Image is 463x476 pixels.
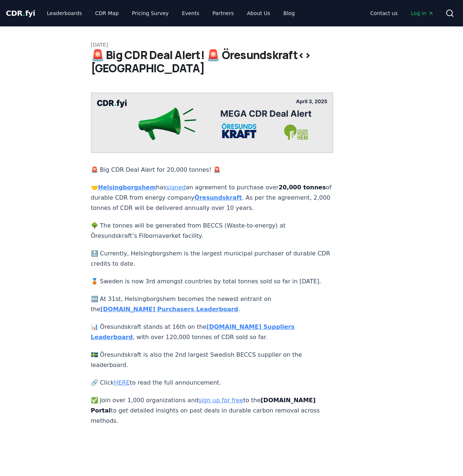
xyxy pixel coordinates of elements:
[91,92,334,153] img: blog post image
[411,10,434,17] span: Log in
[91,378,334,388] p: 🔗 Click to read the full announcement.
[91,221,334,241] p: 🌳 The tonnes will be generated from BECCS (Waste-to-energy) at Öresundskraft’s Filbornaverket fac...
[91,395,334,426] p: ✅ Join over 1,000 organizations and to the to get detailed insights on past deals in durable carb...
[41,7,88,20] a: Leaderboards
[98,184,156,191] a: Helsingborgshem
[6,9,35,18] span: CDR fyi
[23,9,25,18] span: .
[405,7,440,20] a: Log in
[91,48,372,75] h1: 🚨 Big CDR Deal Alert! 🚨 Öresundskraft<>[GEOGRAPHIC_DATA]
[91,276,334,287] p: 🥉 Sweden is now 3rd amongst countries by total tonnes sold so far in [DATE].
[91,248,334,269] p: 🔝 Currently, Helsingborgshem is the largest municipal purchaser of durable CDR credits to date.
[176,7,205,20] a: Events
[241,7,276,20] a: About Us
[114,379,130,386] a: HERE
[279,184,326,191] strong: 20,000 tonnes
[198,397,243,404] a: sign up for free
[207,7,240,20] a: Partners
[364,7,404,20] a: Contact us
[91,294,334,315] p: 🆕 At 31st, Helsingborgshem becomes the newest entrant on the .
[91,322,334,342] p: 📊 Öresundskraft stands at 16th on the , with over 120,000 tonnes of CDR sold so far.
[364,7,440,20] nav: Main
[194,194,242,201] a: Öresundskraft
[91,41,372,48] p: [DATE]
[89,7,125,20] a: CDR Map
[100,306,238,313] a: [DOMAIN_NAME] Purchasers Leaderboard
[91,165,334,175] p: 🚨 Big CDR Deal Alert for 20,000 tonnes! 🚨
[41,7,301,20] nav: Main
[278,7,301,20] a: Blog
[126,7,174,20] a: Pricing Survey
[6,8,35,18] a: CDR.fyi
[91,350,334,370] p: 🇸🇪 Öresundskraft is also the 2nd largest Swedish BECCS supplier on the leaderboard.
[166,184,186,191] a: signed
[91,182,334,213] p: 🤝 has an agreement to purchase over of durable CDR from energy company . As per the agreement, 2,...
